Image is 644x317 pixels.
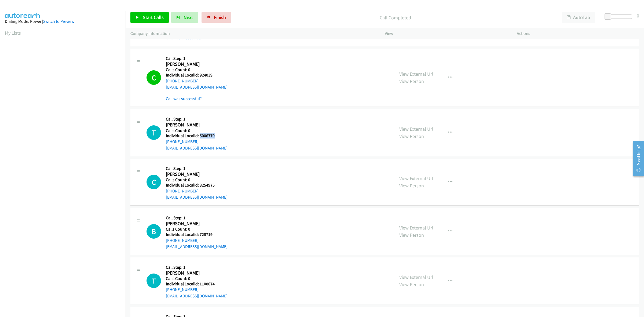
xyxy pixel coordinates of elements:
p: Actions [517,30,639,37]
a: [EMAIL_ADDRESS][DOMAIN_NAME] [166,293,228,298]
a: [EMAIL_ADDRESS][DOMAIN_NAME] [166,85,228,90]
a: View Person [399,281,424,287]
h5: Call Step: 1 [166,166,228,171]
h5: Calls Count: 0 [166,276,228,281]
div: Delay between calls (in seconds) [607,14,632,19]
div: The call is yet to be attempted [147,175,161,189]
h5: Call Step: 1 [166,265,228,270]
h1: C [147,70,161,85]
div: The call is yet to be attempted [147,125,161,140]
div: The call is yet to be attempted [147,274,161,288]
button: AutoTab [562,12,595,23]
a: [PHONE_NUMBER] [166,238,199,243]
h1: B [147,224,161,239]
a: Switch to Preview [43,19,74,24]
a: View External Url [399,175,433,181]
span: Finish [214,14,226,20]
a: [EMAIL_ADDRESS][DOMAIN_NAME] [166,195,228,200]
h5: Calls Count: 0 [166,177,228,183]
a: View External Url [399,274,433,280]
h5: Calls Count: 0 [166,67,228,72]
div: Dialing Mode: Power | [5,18,121,25]
iframe: Dialpad [5,41,126,296]
p: View [385,30,507,37]
span: Next [184,14,193,20]
div: The call is yet to be attempted [147,224,161,239]
h5: Individual Localid: 728719 [166,232,228,237]
h5: Call Step: 1 [166,56,228,61]
h5: Individual Localid: 1108074 [166,281,228,287]
h5: Call Step: 1 [166,215,228,221]
h5: Calls Count: 0 [166,227,228,232]
h2: [PERSON_NAME] [166,270,227,276]
p: Company Information [130,30,375,37]
h2: [PERSON_NAME] [166,221,227,227]
p: Call Completed [238,14,552,21]
h2: [PERSON_NAME] [166,122,227,128]
h5: Calls Count: 0 [166,128,228,133]
a: My Lists [5,30,21,36]
a: [PHONE_NUMBER] [166,287,199,292]
iframe: Resource Center [628,137,644,180]
div: 0 [637,12,639,19]
a: View Person [399,183,424,189]
button: Next [171,12,198,23]
a: View Person [399,78,424,84]
span: Start Calls [143,14,164,20]
a: Start Calls [130,12,169,23]
a: [EMAIL_ADDRESS][DOMAIN_NAME] [166,145,228,151]
a: View External Url [399,126,433,132]
h5: Individual Localid: 3254975 [166,183,228,188]
h1: T [147,274,161,288]
h2: [PERSON_NAME] [166,171,227,177]
a: View Person [399,133,424,139]
a: View External Url [399,225,433,231]
a: View Person [399,232,424,238]
h1: C [147,175,161,189]
a: Finish [202,12,231,23]
a: View External Url [399,71,433,77]
a: [PHONE_NUMBER] [166,78,199,83]
a: [PHONE_NUMBER] [166,188,199,194]
h5: Individual Localid: 924039 [166,72,228,78]
h5: Call Step: 1 [166,116,228,122]
h5: Individual Localid: 5006770 [166,133,228,139]
a: Call was successful? [166,96,202,101]
a: [PHONE_NUMBER] [166,139,199,144]
a: [EMAIL_ADDRESS][DOMAIN_NAME] [166,244,228,249]
h2: [PERSON_NAME] [166,61,227,67]
h1: T [147,125,161,140]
